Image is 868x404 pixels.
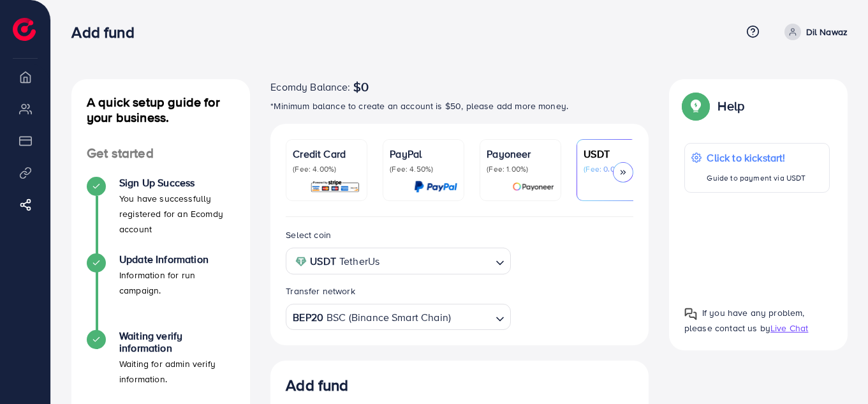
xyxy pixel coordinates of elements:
[684,306,805,334] span: If you have any problem, please contact us by
[119,177,235,189] h4: Sign Up Success
[293,146,360,161] p: Credit Card
[71,146,250,161] h4: Get started
[310,179,360,194] img: card
[707,170,805,186] p: Guide to payment via USDT
[327,308,451,327] span: BSC (Binance Smart Chain)
[270,98,649,114] p: *Minimum balance to create an account is $50, please add more money.
[487,164,554,174] p: (Fee: 1.00%)
[13,18,36,41] img: logo
[339,252,379,271] span: TetherUs
[286,248,510,274] div: Search for option
[310,252,336,271] strong: USDT
[770,322,808,334] span: Live Chat
[286,304,510,330] div: Search for option
[390,164,457,174] p: (Fee: 4.50%)
[684,94,707,117] img: Popup guide
[286,228,331,241] label: Select coin
[270,79,350,94] span: Ecomdy Balance:
[353,79,369,94] span: $0
[806,24,848,40] p: Dil Nawaz
[584,164,651,174] p: (Fee: 0.00%)
[119,253,235,266] h4: Update Information
[293,308,323,327] strong: BEP20
[119,267,235,298] p: Information for run campaign.
[717,98,744,114] p: Help
[707,150,805,165] p: Click to kickstart!
[414,179,457,194] img: card
[119,356,235,387] p: Waiting for admin verify information.
[71,253,250,330] li: Update Information
[295,256,307,267] img: coin
[684,308,697,320] img: Popup guide
[71,177,250,253] li: Sign Up Success
[390,146,457,161] p: PayPal
[814,347,858,394] iframe: Chat
[71,23,144,41] h3: Add fund
[487,146,554,161] p: Payoneer
[119,191,235,237] p: You have successfully registered for an Ecomdy account
[383,251,490,271] input: Search for option
[293,164,360,174] p: (Fee: 4.00%)
[584,146,651,161] p: USDT
[286,376,348,394] h3: Add fund
[779,24,848,40] a: Dil Nawaz
[452,308,490,327] input: Search for option
[286,285,355,297] label: Transfer network
[512,179,554,194] img: card
[71,94,250,125] h4: A quick setup guide for your business.
[119,330,235,354] h4: Waiting verify information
